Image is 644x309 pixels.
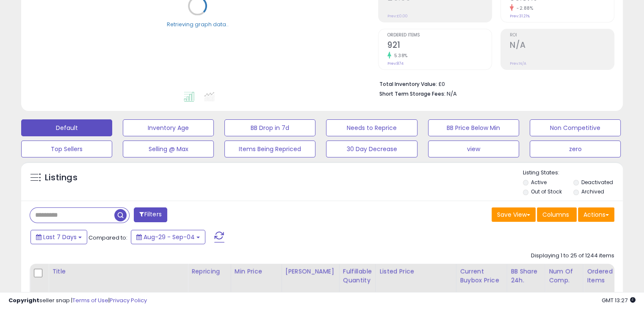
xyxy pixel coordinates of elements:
label: Active [531,179,547,186]
h2: N/A [510,40,614,52]
small: Prev: N/A [510,61,526,66]
div: seller snap | | [8,297,147,305]
span: Compared to: [88,234,127,242]
div: Displaying 1 to 25 of 1244 items [531,252,614,260]
p: Listing States: [523,169,623,177]
div: BB Share 24h. [511,267,542,285]
div: Title [52,267,184,276]
button: BB Drop in 7d [224,119,315,136]
b: Short Term Storage Fees: [379,90,445,97]
div: Ordered Items [587,267,618,285]
small: 5.38% [391,52,408,59]
button: Actions [578,207,614,222]
div: Num of Comp. [549,267,580,285]
button: Save View [492,207,536,222]
label: Deactivated [581,179,613,186]
li: £0 [379,78,608,88]
button: 30 Day Decrease [326,141,417,157]
span: Columns [542,210,569,219]
strong: Copyright [8,296,39,304]
button: Items Being Repriced [224,141,315,157]
button: Default [21,119,112,136]
button: Top Sellers [21,141,112,157]
button: BB Price Below Min [428,119,519,136]
button: Aug-29 - Sep-04 [131,230,205,244]
span: ROI [510,33,614,38]
label: Out of Stock [531,188,562,195]
div: Fulfillable Quantity [343,267,372,285]
small: Prev: 31.21% [510,14,530,19]
div: [PERSON_NAME] [285,267,336,276]
span: 2025-09-12 13:27 GMT [602,296,636,304]
button: Needs to Reprice [326,119,417,136]
button: Selling @ Max [123,141,214,157]
button: Last 7 Days [30,230,87,244]
div: Listed Price [379,267,453,276]
button: Filters [134,207,167,222]
div: Retrieving graph data.. [167,20,229,28]
span: N/A [447,90,457,98]
h5: Listings [45,172,77,184]
button: view [428,141,519,157]
a: Terms of Use [72,296,108,304]
h2: 921 [387,40,492,52]
label: Archived [581,188,604,195]
button: Non Competitive [530,119,621,136]
button: zero [530,141,621,157]
button: Columns [537,207,577,222]
div: Repricing [191,267,227,276]
a: Privacy Policy [110,296,147,304]
div: Current Buybox Price [460,267,503,285]
b: Total Inventory Value: [379,80,437,88]
span: Last 7 Days [43,233,77,241]
span: Aug-29 - Sep-04 [144,233,195,241]
span: Ordered Items [387,33,492,38]
button: Inventory Age [123,119,214,136]
small: Prev: £0.00 [387,14,408,19]
div: Min Price [235,267,278,276]
small: -2.88% [514,5,533,11]
small: Prev: 874 [387,61,404,66]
